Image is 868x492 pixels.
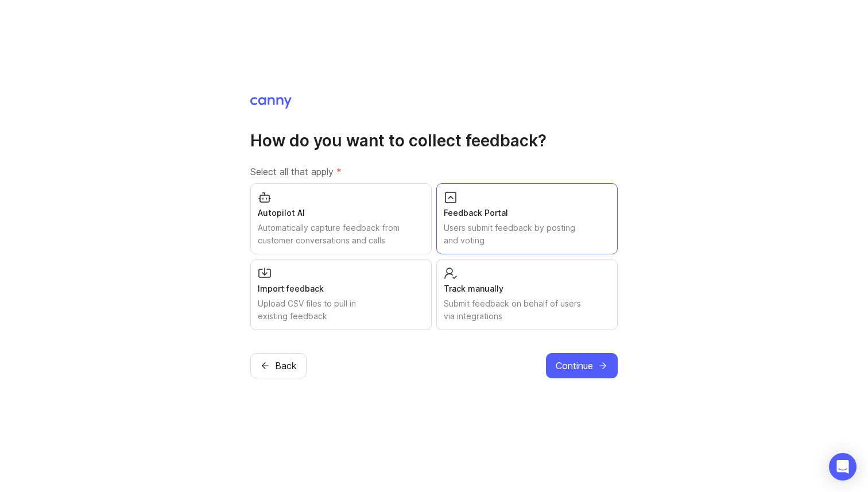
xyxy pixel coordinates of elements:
button: Back [250,353,307,378]
div: Upload CSV files to pull in existing feedback [258,297,424,323]
button: Continue [546,353,618,378]
span: Continue [556,359,593,373]
button: Import feedbackUpload CSV files to pull in existing feedback [250,259,432,330]
button: Feedback PortalUsers submit feedback by posting and voting [436,183,618,254]
button: Autopilot AIAutomatically capture feedback from customer conversations and calls [250,183,432,254]
div: Track manually [444,282,610,295]
button: Track manuallySubmit feedback on behalf of users via integrations [436,259,618,330]
div: Import feedback [258,282,424,295]
div: Feedback Portal [444,207,610,219]
div: Autopilot AI [258,207,424,219]
label: Select all that apply [250,165,618,179]
div: Open Intercom Messenger [829,453,857,481]
div: Users submit feedback by posting and voting [444,222,610,247]
img: Canny Home [250,97,292,109]
div: Submit feedback on behalf of users via integrations [444,297,610,323]
span: Back [275,359,297,373]
h1: How do you want to collect feedback? [250,130,618,151]
div: Automatically capture feedback from customer conversations and calls [258,222,424,247]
